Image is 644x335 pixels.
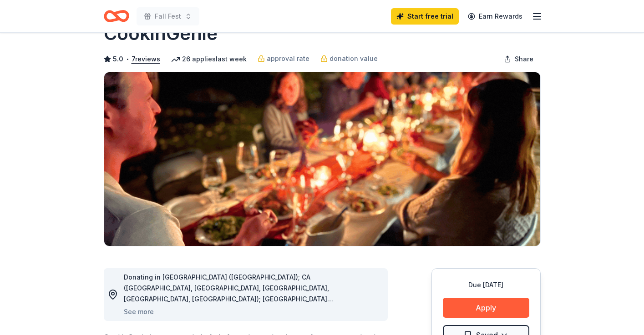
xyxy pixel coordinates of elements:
a: donation value [320,53,378,64]
button: Apply [443,298,529,318]
span: approval rate [267,53,309,64]
a: Start free trial [391,8,459,25]
div: 26 applies last week [171,54,247,65]
button: See more [124,306,154,317]
div: Due [DATE] [443,280,529,290]
button: Share [497,50,541,68]
a: Earn Rewards [462,8,528,25]
a: approval rate [258,53,309,64]
img: Image for CookinGenie [104,72,540,246]
span: donation value [330,53,378,64]
button: Fall Fest [137,7,199,25]
h1: CookinGenie [104,21,218,46]
span: • [126,55,129,63]
span: Share [515,54,533,65]
span: 5.0 [113,54,123,65]
button: 7reviews [132,54,160,65]
a: Home [104,5,129,27]
span: Fall Fest [155,11,181,22]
